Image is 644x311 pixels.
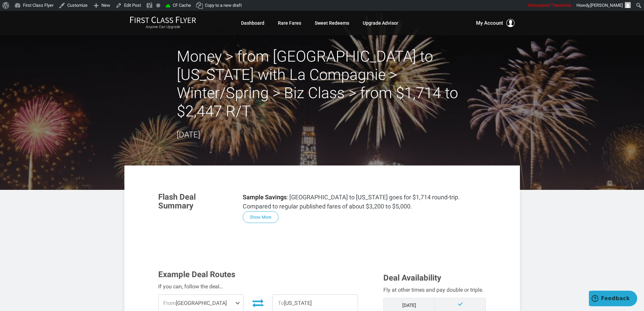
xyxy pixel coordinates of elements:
iframe: Opens a widget where you can find more information [589,291,637,308]
span: My Account [476,19,503,27]
span: From [163,300,176,306]
span: Unsuspend Transients [528,3,571,8]
span: Deal Availability [383,273,441,283]
div: If you can, follow the deal… [158,282,358,291]
img: First Class Flyer [130,16,196,23]
a: Dashboard [241,17,264,29]
h2: Money > from [GEOGRAPHIC_DATA] to [US_STATE] with La Compagnie > Winter/Spring > Biz Class > from... [177,47,468,120]
button: My Account [476,19,515,27]
button: Invert Route Direction [248,295,267,310]
span: [PERSON_NAME] [590,3,623,8]
button: Show More [243,211,279,223]
h3: Flash Deal Summary [158,193,233,210]
a: Sweet Redeems [315,17,349,29]
a: Upgrade Advisor [363,17,398,29]
time: [DATE] [177,130,200,139]
p: : [GEOGRAPHIC_DATA] to [US_STATE] goes for $1,714 round-trip. Compared to regular published fares... [243,193,486,211]
small: Anyone Can Upgrade [130,25,196,29]
span: To [278,300,284,306]
a: First Class FlyerAnyone Can Upgrade [130,16,196,30]
a: Rare Fares [278,17,301,29]
span: Example Deal Routes [158,270,235,279]
strong: Sample Savings [243,194,287,201]
div: Fly at other times and pay double or triple. [383,286,486,294]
